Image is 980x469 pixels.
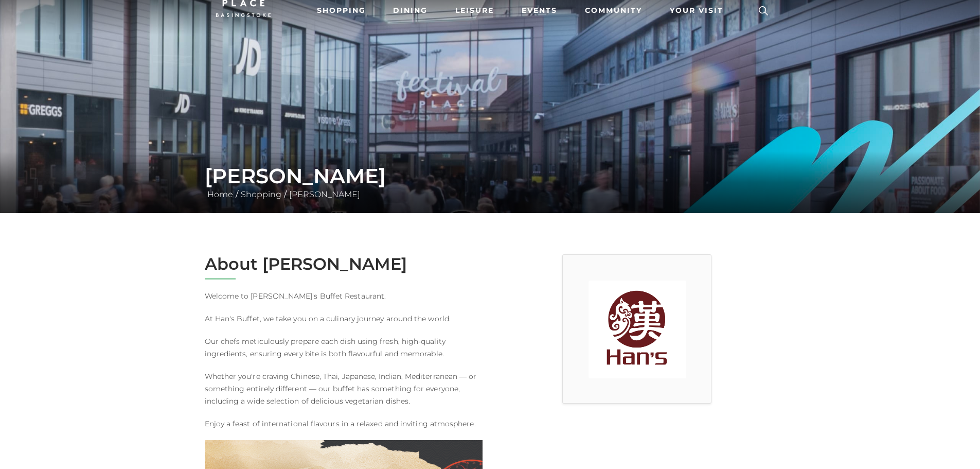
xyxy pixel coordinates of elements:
a: Your Visit [666,1,733,20]
p: Our chefs meticulously prepare each dish using fresh, high-quality ingredients, ensuring every bi... [205,335,483,360]
a: Dining [389,1,432,20]
a: [PERSON_NAME] [287,189,363,199]
a: Shopping [238,189,284,199]
a: Community [581,1,646,20]
a: Events [518,1,561,20]
a: Home [205,189,236,199]
div: / / [197,164,783,201]
h1: [PERSON_NAME] [205,164,776,188]
p: Welcome to [PERSON_NAME]'s Buffet Restaurant. [205,290,483,302]
p: At Han's Buffet, we take you on a culinary journey around the world. [205,312,483,325]
span: Your Visit [670,5,723,16]
p: Whether you're craving Chinese, Thai, Japanese, Indian, Mediterranean — or something entirely dif... [205,370,483,407]
a: Shopping [313,1,370,20]
a: Leisure [451,1,498,20]
h2: About [PERSON_NAME] [205,254,483,274]
p: Enjoy a feast of international flavours in a relaxed and inviting atmosphere. [205,418,483,430]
